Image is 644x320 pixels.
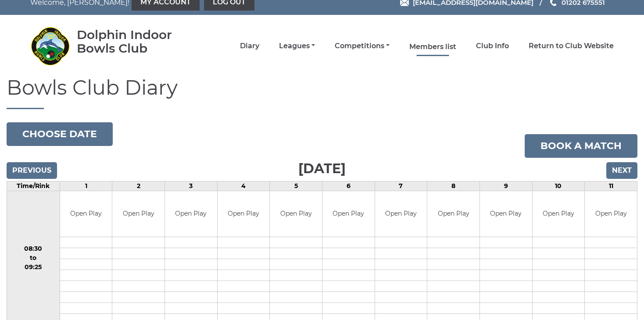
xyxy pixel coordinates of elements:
a: Return to Club Website [529,41,614,51]
td: Open Play [112,191,165,237]
td: 8 [427,181,480,191]
input: Next [606,162,637,179]
td: 11 [585,181,637,191]
td: 1 [60,181,112,191]
h1: Bowls Club Diary [7,77,637,109]
a: Competitions [335,41,390,51]
input: Previous [7,162,57,179]
td: Open Play [60,191,112,237]
td: 10 [532,181,585,191]
td: Open Play [270,191,322,237]
div: Dolphin Indoor Bowls Club [77,28,197,55]
td: Open Play [533,191,585,237]
a: Diary [240,41,259,51]
a: Members list [409,42,456,52]
td: Open Play [218,191,270,237]
a: Book a match [525,134,637,158]
a: Club Info [476,41,509,51]
td: Open Play [322,191,375,237]
td: 4 [217,181,270,191]
img: Dolphin Indoor Bowls Club [30,26,70,66]
td: 3 [165,181,218,191]
td: 5 [270,181,322,191]
td: 6 [322,181,375,191]
td: Open Play [165,191,217,237]
td: Open Play [585,191,637,237]
td: Open Play [480,191,532,237]
td: 9 [479,181,532,191]
a: Leagues [279,41,315,51]
td: Time/Rink [7,181,60,191]
td: Open Play [427,191,479,237]
button: Choose date [7,122,113,146]
td: 7 [375,181,427,191]
td: Open Play [375,191,427,237]
td: 2 [112,181,165,191]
